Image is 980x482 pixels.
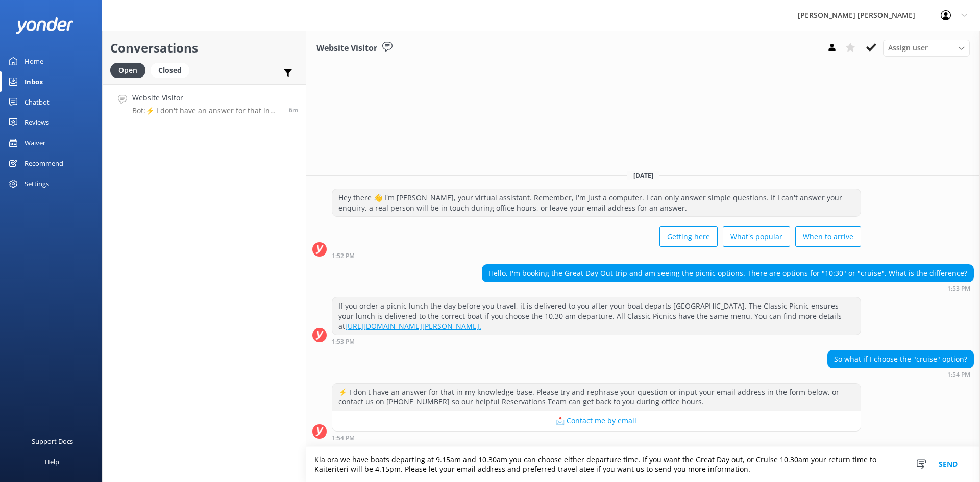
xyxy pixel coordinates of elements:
[795,226,861,247] button: When to arrive
[332,252,861,259] div: Sep 11 2025 01:52pm (UTC +12:00) Pacific/Auckland
[110,38,298,58] h2: Conversations
[332,339,355,345] strong: 1:53 PM
[45,451,59,472] div: Help
[659,226,718,247] button: Getting here
[289,106,298,114] span: Sep 11 2025 01:54pm (UTC +12:00) Pacific/Auckland
[332,338,861,345] div: Sep 11 2025 01:53pm (UTC +12:00) Pacific/Auckland
[332,297,861,335] div: If you order a picnic lunch the day before you travel, it is delivered to you after your boat dep...
[332,189,861,216] div: Hey there 👋 I'm [PERSON_NAME], your virtual assistant. Remember, I'm just a computer. I can only ...
[24,133,45,153] div: Waiver
[132,106,281,115] p: Bot: ⚡ I don't have an answer for that in my knowledge base. Please try and rephrase your questio...
[947,372,970,378] strong: 1:54 PM
[332,435,355,441] strong: 1:54 PM
[947,286,970,292] strong: 1:53 PM
[345,321,481,331] a: [URL][DOMAIN_NAME][PERSON_NAME].
[110,64,151,75] a: Open
[15,17,74,34] img: yonder-white-logo.png
[827,371,974,378] div: Sep 11 2025 01:54pm (UTC +12:00) Pacific/Auckland
[332,253,355,259] strong: 1:52 PM
[888,42,928,54] span: Assign user
[24,112,49,133] div: Reviews
[24,92,50,112] div: Chatbot
[332,384,861,411] div: ⚡ I don't have an answer for that in my knowledge base. Please try and rephrase your question or ...
[151,63,189,78] div: Closed
[132,92,281,104] h4: Website Visitor
[332,411,861,431] button: 📩 Contact me by email
[306,447,980,482] textarea: Kia ora we have boats departing at 9.15am and 10.30am you can choose either departure time. If yo...
[32,431,73,451] div: Support Docs
[627,171,659,180] span: [DATE]
[110,63,145,78] div: Open
[103,84,306,122] a: Website VisitorBot:⚡ I don't have an answer for that in my knowledge base. Please try and rephras...
[482,265,973,282] div: Hello, I'm booking the Great Day Out trip and am seeing the picnic options. There are options for...
[24,51,43,71] div: Home
[316,42,377,55] h3: Website Visitor
[828,350,973,368] div: So what if I choose the "cruise" option?
[151,64,194,75] a: Closed
[883,40,970,56] div: Assign User
[24,153,63,173] div: Recommend
[24,173,49,194] div: Settings
[482,285,974,292] div: Sep 11 2025 01:53pm (UTC +12:00) Pacific/Auckland
[929,447,967,482] button: Send
[723,226,790,247] button: What's popular
[24,71,43,92] div: Inbox
[332,434,861,441] div: Sep 11 2025 01:54pm (UTC +12:00) Pacific/Auckland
